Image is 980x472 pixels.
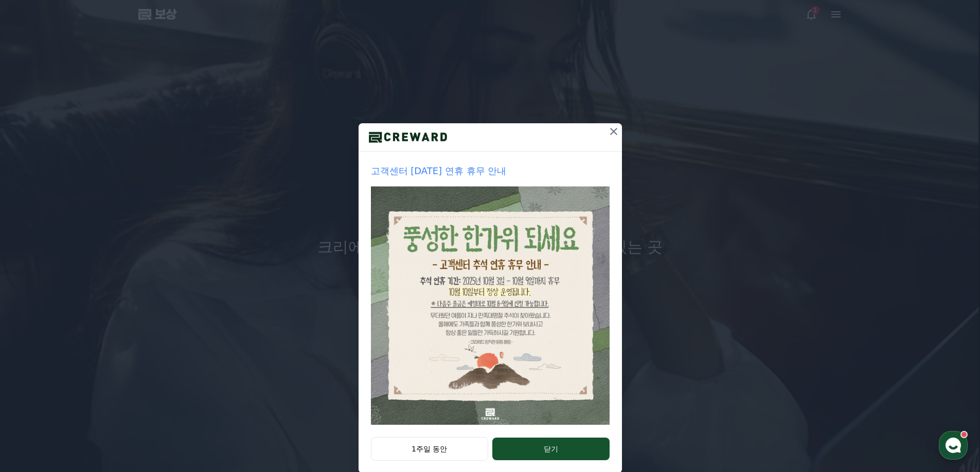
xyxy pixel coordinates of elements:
[492,438,609,460] button: 닫기
[371,186,610,425] img: 팝업 썸네일
[371,437,489,461] button: 1주일 동안
[359,129,457,145] img: 심벌 마크
[412,445,447,453] font: 1주일 동안
[544,445,558,453] font: 닫기
[371,164,610,425] a: 고객센터 [DATE] 연휴 휴무 안내
[371,165,507,176] font: 고객센터 [DATE] 연휴 휴무 안내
